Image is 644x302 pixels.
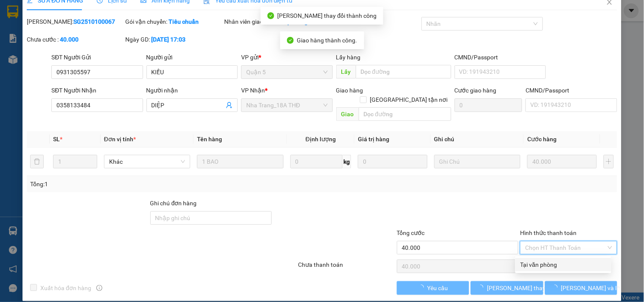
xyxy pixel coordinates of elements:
[343,155,351,168] span: kg
[604,155,614,168] button: plus
[52,12,84,52] b: Gửi khách hàng
[297,37,357,44] span: Giao hàng thành công.
[561,283,621,293] span: [PERSON_NAME] và In
[109,155,185,168] span: Khác
[71,32,117,39] b: [DOMAIN_NAME]
[241,53,332,62] div: VP gửi
[226,102,233,109] span: user-add
[527,155,597,168] input: 0
[434,155,520,168] input: Ghi Chú
[418,285,427,291] span: loading
[358,155,427,168] input: 0
[336,65,356,78] span: Lấy
[71,40,117,51] li: (c) 2017
[397,229,425,236] span: Tổng cước
[169,18,199,25] b: Tiêu chuẩn
[297,260,396,275] div: Chưa thanh toán
[60,36,79,43] b: 40.000
[336,54,361,61] span: Lấy hàng
[526,86,617,95] div: CMND/Passport
[104,136,136,143] span: Đơn vị tính
[356,65,451,78] input: Dọc đường
[37,283,95,293] span: Xuất hóa đơn hàng
[92,11,112,31] img: logo.jpg
[53,136,60,143] span: SL
[287,37,294,44] span: check-circle
[30,155,44,168] button: delete
[545,281,617,295] button: [PERSON_NAME] và In
[455,98,523,112] input: Cước giao hàng
[197,155,283,168] input: VD: Bàn, Ghế
[51,86,143,95] div: SĐT Người Nhận
[96,285,102,291] span: info-circle
[359,107,451,121] input: Dọc đường
[552,285,561,291] span: loading
[146,53,238,62] div: Người gửi
[27,17,124,26] div: [PERSON_NAME]:
[126,35,222,44] div: Ngày GD:
[520,229,577,236] label: Hình thức thanh toán
[431,131,524,148] th: Ghi chú
[246,66,327,78] span: Quận 5
[197,136,222,143] span: Tên hàng
[397,281,469,295] button: Yêu cầu
[520,260,606,269] div: Tại văn phòng
[278,12,377,19] span: [PERSON_NAME] thay đổi thành công
[367,95,451,104] span: [GEOGRAPHIC_DATA] tận nơi
[150,211,272,225] input: Ghi chú đơn hàng
[336,87,363,94] span: Giao hàng
[455,53,546,62] div: CMND/Passport
[146,86,238,95] div: Người nhận
[11,55,47,109] b: Phương Nam Express
[241,87,265,94] span: VP Nhận
[427,283,448,293] span: Yêu cầu
[455,87,497,94] label: Cước giao hàng
[30,179,249,189] div: Tổng: 1
[471,281,543,295] button: [PERSON_NAME] thay đổi
[27,35,124,44] div: Chưa cước :
[51,53,143,62] div: SĐT Người Gửi
[306,136,336,143] span: Định lượng
[527,136,557,143] span: Cước hàng
[152,36,186,43] b: [DATE] 17:03
[358,136,389,143] span: Giá trị hàng
[525,241,612,254] span: Chọn HT Thanh Toán
[487,283,555,293] span: [PERSON_NAME] thay đổi
[336,107,359,121] span: Giao
[150,200,197,207] label: Ghi chú đơn hàng
[224,17,321,26] div: Nhân viên giao:
[126,17,222,26] div: Gói vận chuyển:
[267,12,274,19] span: check-circle
[246,99,327,112] span: Nha Trang_18A THĐ
[73,18,115,25] b: SG2510100067
[478,285,487,291] span: loading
